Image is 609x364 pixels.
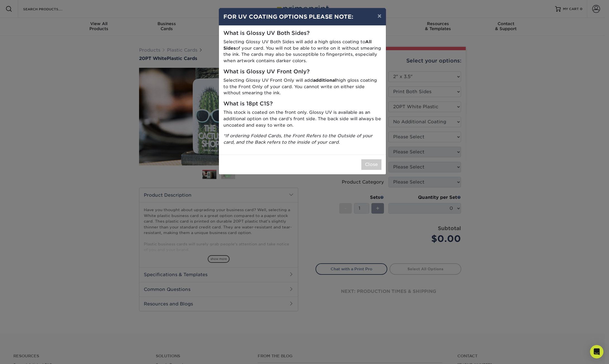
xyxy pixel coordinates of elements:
div: Open Intercom Messenger [590,345,603,358]
button: Close [361,159,381,170]
p: This stock is coated on the front only. Glossy UV is available as an additional option on the car... [223,109,381,128]
i: *If ordering Folded Cards, the Front Refers to the Outside of your card, and the Back refers to t... [223,133,372,145]
strong: additional [313,78,336,83]
strong: All Sides [223,39,372,51]
h5: What is Glossy UV Both Sides? [223,30,381,37]
p: Selecting Glossy UV Both Sides will add a high gloss coating to of your card. You will not be abl... [223,39,381,64]
p: Selecting Glossy UV Front Only will add high gloss coating to the Front Only of your card. You ca... [223,77,381,96]
h5: What is Glossy UV Front Only? [223,69,381,75]
h5: What is 18pt C1S? [223,101,381,107]
button: × [373,8,386,24]
h4: FOR UV COATING OPTIONS PLEASE NOTE: [223,13,381,21]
